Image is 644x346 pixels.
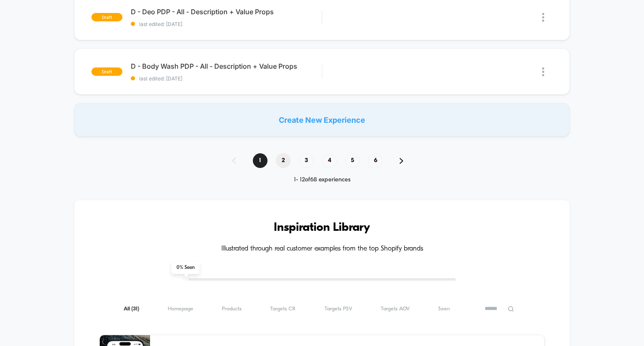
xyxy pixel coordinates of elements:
span: 4 [322,153,337,168]
span: 3 [299,153,314,168]
span: D - Body Wash PDP - All - Description + Value Props [131,62,322,70]
span: 1 [253,153,267,168]
span: D - Deo PDP - All - Description + Value Props [131,8,322,16]
div: Create New Experience [74,103,570,137]
span: 2 [276,153,291,168]
h4: Illustrated through real customer examples from the top Shopify brands [99,245,545,253]
img: close [542,13,544,22]
img: pagination forward [400,158,403,164]
span: All [124,306,139,312]
span: Seen [438,306,450,312]
span: Homepage [168,306,193,312]
span: Products [222,306,241,312]
span: Targets PSV [325,306,352,312]
span: draft [91,67,122,76]
h3: Inspiration Library [99,221,545,235]
span: Targets CR [270,306,296,312]
span: 0 % Seen [171,261,200,274]
span: last edited: [DATE] [131,21,322,27]
span: Targets AOV [381,306,410,312]
span: ( 31 ) [131,306,139,312]
div: 1 - 12 of 68 experiences [224,176,420,183]
span: 6 [368,153,383,168]
span: last edited: [DATE] [131,75,322,82]
span: 5 [345,153,360,168]
span: draft [91,13,122,21]
img: close [542,67,544,76]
